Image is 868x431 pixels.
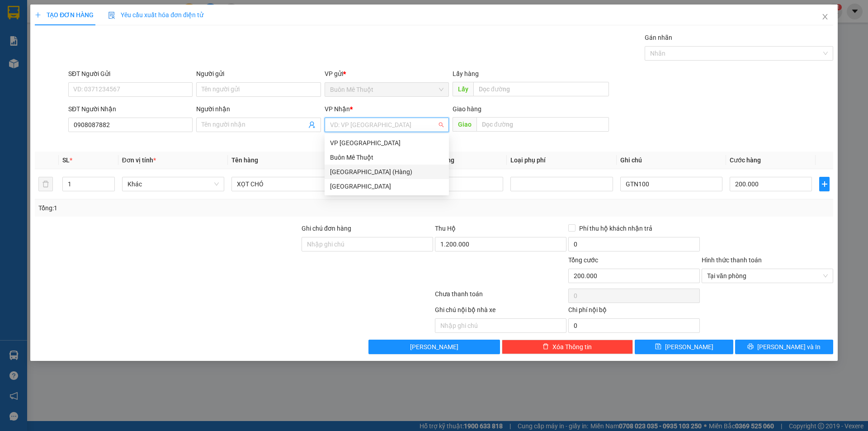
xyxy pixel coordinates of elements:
[473,82,609,96] input: Dọc đường
[38,203,335,213] div: Tổng: 1
[5,5,131,53] li: [GEOGRAPHIC_DATA]
[568,305,700,318] div: Chi phí nội bộ
[576,223,656,233] span: Phí thu hộ khách nhận trả
[819,177,829,191] button: plus
[552,342,592,352] span: Xóa Thông tin
[435,305,566,318] div: Ghi chú nội bộ nhà xe
[542,343,549,350] span: delete
[68,69,193,79] div: SĐT Người Gửi
[502,340,633,354] button: deleteXóa Thông tin
[620,177,722,191] input: Ghi Chú
[325,150,449,165] div: Buôn Mê Thuột
[325,69,449,79] div: VP gửi
[645,34,672,41] label: Gán nhãn
[617,152,726,169] th: Ghi chú
[325,136,449,150] div: VP Nha Trang
[821,13,829,20] span: close
[435,318,566,333] input: Nhập ghi chú
[435,225,456,232] span: Thu Hộ
[35,11,94,19] span: TẠO ĐƠN HÀNG
[707,269,828,283] span: Tại văn phòng
[62,156,70,164] span: SL
[735,340,833,354] button: printer[PERSON_NAME] và In
[507,152,616,169] th: Loại phụ phí
[35,12,41,18] span: plus
[330,83,443,96] span: Buôn Mê Thuột
[5,64,62,74] li: VP Buôn Mê Thuột
[476,117,609,132] input: Dọc đường
[308,121,316,128] span: user-add
[453,70,479,77] span: Lấy hàng
[330,152,443,162] div: Buôn Mê Thuột
[702,256,762,264] label: Hình thức thanh toán
[820,180,829,188] span: plus
[812,5,838,30] button: Close
[453,82,473,96] span: Lấy
[747,343,754,350] span: printer
[757,342,821,352] span: [PERSON_NAME] và In
[635,340,733,354] button: save[PERSON_NAME]
[655,343,661,350] span: save
[434,289,567,305] div: Chưa thanh toán
[568,256,598,264] span: Tổng cước
[5,5,36,36] img: logo.jpg
[330,138,443,148] div: VP [GEOGRAPHIC_DATA]
[453,105,481,113] span: Giao hàng
[665,342,713,352] span: [PERSON_NAME]
[62,64,120,94] li: VP [GEOGRAPHIC_DATA]
[302,225,351,232] label: Ghi chú đơn hàng
[330,181,443,191] div: [GEOGRAPHIC_DATA]
[325,165,449,179] div: Đà Nẵng (Hàng)
[196,104,321,114] div: Người nhận
[127,177,219,191] span: Khác
[231,156,258,164] span: Tên hàng
[368,340,500,354] button: [PERSON_NAME]
[231,177,334,191] input: VD: Bàn, Ghế
[410,342,458,352] span: [PERSON_NAME]
[122,156,156,164] span: Đơn vị tính
[730,156,761,164] span: Cước hàng
[325,179,449,194] div: Sài Gòn
[302,237,433,251] input: Ghi chú đơn hàng
[453,117,476,132] span: Giao
[38,177,53,191] button: delete
[330,167,443,177] div: [GEOGRAPHIC_DATA] (Hàng)
[325,133,449,143] div: Văn phòng không hợp lệ
[421,177,503,191] input: 0
[108,12,115,19] img: icon
[196,69,321,79] div: Người gửi
[108,11,203,19] span: Yêu cầu xuất hóa đơn điện tử
[68,104,193,114] div: SĐT Người Nhận
[325,105,350,113] span: VP Nhận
